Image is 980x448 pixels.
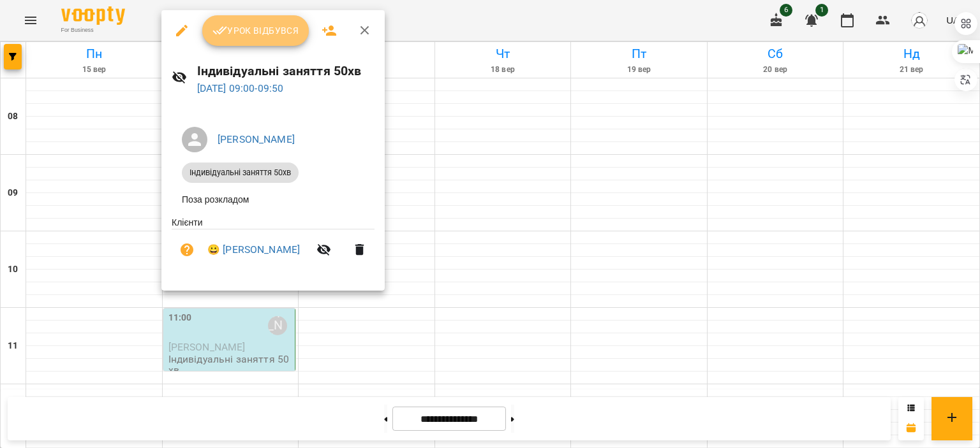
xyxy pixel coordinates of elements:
[197,82,284,94] a: [DATE] 09:00-09:50
[202,15,309,46] button: Урок відбувся
[207,242,300,257] a: 😀 [PERSON_NAME]
[172,235,202,265] button: Візит ще не сплачено. Додати оплату?
[172,216,375,275] ul: Клієнти
[212,23,299,38] span: Урок відбувся
[197,61,375,81] h6: Індивідуальні заняття 50хв
[172,188,375,211] li: Поза розкладом
[182,167,299,178] span: Індивідуальні заняття 50хв
[218,133,295,145] a: [PERSON_NAME]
